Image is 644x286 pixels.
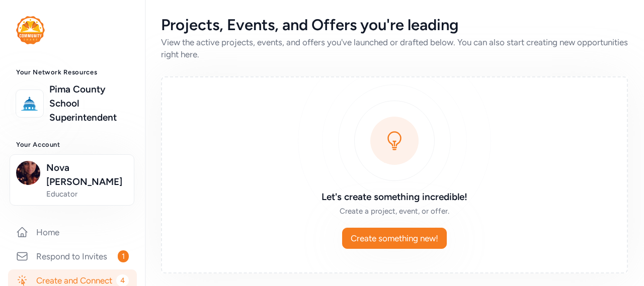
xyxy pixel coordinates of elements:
button: Create something new! [342,228,447,249]
div: View the active projects, events, and offers you've launched or drafted below. You can also start... [161,36,628,60]
img: logo [16,16,45,44]
a: Pima County School Superintendent [49,82,129,125]
span: Educator [46,189,128,199]
a: Home [8,221,137,243]
span: Create something new! [351,232,438,244]
a: Respond to Invites1 [8,245,137,267]
h3: Your Account [16,141,129,149]
div: Create a project, event, or offer. [250,206,539,216]
span: 1 [118,250,129,262]
h3: Let's create something incredible! [250,190,539,204]
button: Nova [PERSON_NAME]Educator [10,154,134,206]
h3: Your Network Resources [16,68,129,76]
div: Projects, Events, and Offers you're leading [161,16,628,34]
span: Nova [PERSON_NAME] [46,161,128,189]
img: logo [19,92,41,115]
